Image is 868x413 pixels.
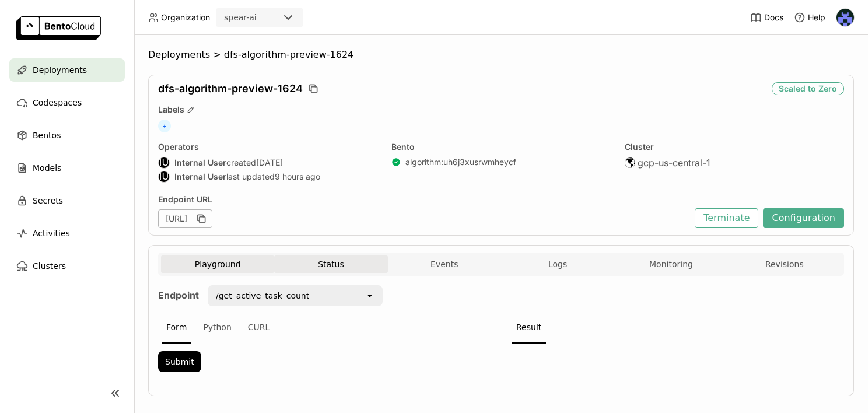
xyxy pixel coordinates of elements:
[158,209,212,228] div: [URL]
[9,124,125,147] a: Bentos
[33,226,70,240] span: Activities
[274,256,387,273] button: Status
[764,12,783,23] span: Docs
[808,12,825,23] span: Help
[158,171,377,183] div: last updated
[33,161,61,175] span: Models
[224,12,257,23] div: spear-ai
[216,290,309,302] div: /get_active_task_count
[638,157,710,169] span: gcp-us-central-1
[148,49,210,61] span: Deployments
[198,312,236,344] div: Python
[158,351,201,372] button: Submit
[548,259,567,269] span: Logs
[33,128,61,142] span: Bentos
[9,254,125,278] a: Clusters
[158,289,199,301] strong: Endpoint
[9,58,125,82] a: Deployments
[9,156,125,180] a: Models
[158,142,377,152] div: Operators
[256,157,283,168] span: [DATE]
[750,12,783,23] a: Docs
[836,9,854,26] img: Mandi Haase
[310,290,311,302] input: Selected /get_active_task_count.
[210,49,224,61] span: >
[161,256,274,273] button: Playground
[224,49,353,61] span: dfs-algorithm-preview-1624
[16,16,101,40] img: logo
[159,171,169,182] div: IU
[158,171,170,183] div: Internal User
[9,222,125,245] a: Activities
[365,291,374,300] svg: open
[158,157,377,169] div: created
[275,171,320,182] span: 9 hours ago
[695,208,758,228] button: Terminate
[794,12,825,23] div: Help
[174,157,226,168] strong: Internal User
[388,256,501,273] button: Events
[391,142,611,152] div: Bento
[33,259,66,273] span: Clusters
[158,120,171,132] span: +
[9,189,125,212] a: Secrets
[33,96,82,110] span: Codespaces
[158,194,689,205] div: Endpoint URL
[33,194,63,208] span: Secrets
[614,256,727,273] button: Monitoring
[159,157,169,168] div: IU
[174,171,226,182] strong: Internal User
[772,82,844,95] div: Scaled to Zero
[9,91,125,114] a: Codespaces
[162,312,191,344] div: Form
[512,312,546,344] div: Result
[405,157,516,167] a: algorithm:uh6j3xusrwmheycf
[728,256,841,273] button: Revisions
[625,142,844,152] div: Cluster
[148,49,854,61] nav: Breadcrumbs navigation
[158,157,170,169] div: Internal User
[243,312,275,344] div: CURL
[258,12,259,24] input: Selected spear-ai.
[33,63,87,77] span: Deployments
[161,12,210,23] span: Organization
[158,82,303,95] span: dfs-algorithm-preview-1624
[763,208,844,228] button: Configuration
[158,104,844,115] div: Labels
